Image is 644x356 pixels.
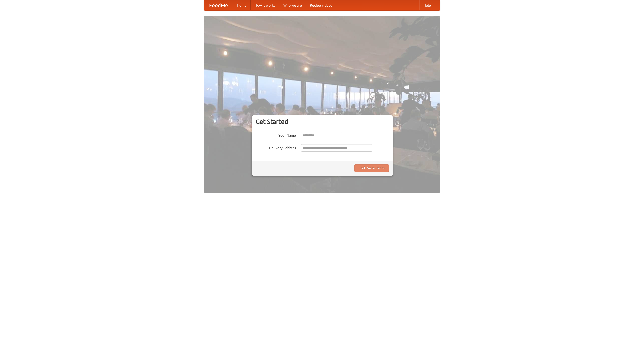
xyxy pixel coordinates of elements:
h3: Get Started [256,118,389,125]
button: Find Restaurants! [354,164,389,172]
a: Who we are [279,0,306,10]
label: Delivery Address [256,144,296,150]
a: Recipe videos [306,0,336,10]
a: Home [233,0,251,10]
a: How it works [251,0,279,10]
label: Your Name [256,132,296,138]
a: FoodMe [204,0,233,10]
a: Help [419,0,435,10]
